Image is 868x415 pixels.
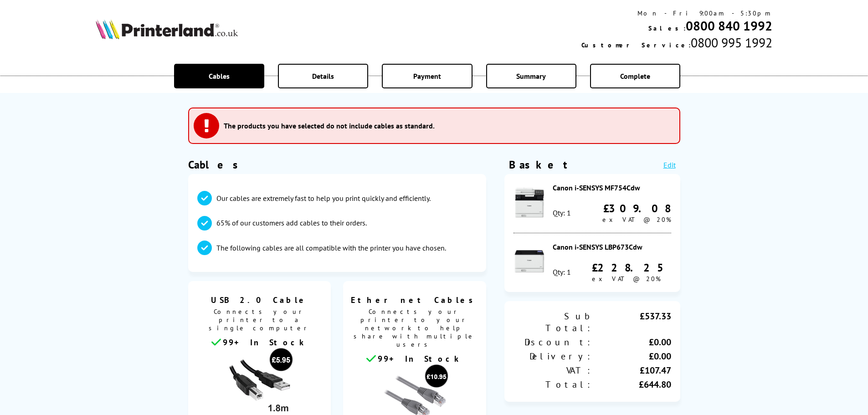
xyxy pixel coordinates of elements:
[96,19,238,39] img: Printerland Logo
[413,72,441,81] span: Payment
[691,34,772,51] span: 0800 995 1992
[195,295,324,305] span: USB 2.0 Cable
[592,275,661,283] span: ex VAT @ 20%
[509,158,568,172] div: Basket
[592,261,671,275] div: £228.25
[592,350,671,362] div: £0.00
[620,72,650,81] span: Complete
[553,208,571,217] div: Qty: 1
[514,246,545,278] img: Canon i-SENSYS LBP673Cdw
[514,350,592,362] div: Delivery:
[686,17,772,34] a: 0800 840 1992
[193,305,327,337] span: Connects your printer to a single computer
[350,295,479,305] span: Ethernet Cables
[592,336,671,348] div: £0.00
[581,41,691,49] span: Customer Service:
[516,72,546,81] span: Summary
[223,337,308,348] span: 99+ In Stock
[592,310,671,334] div: £537.33
[514,364,592,376] div: VAT:
[514,379,592,390] div: Total:
[514,336,592,348] div: Discount:
[188,158,486,172] h1: Cables
[592,379,671,390] div: £644.80
[209,72,230,81] span: Cables
[553,242,671,251] div: Canon i-SENSYS LBP673Cdw
[602,215,671,224] span: ex VAT @ 20%
[514,310,592,334] div: Sub Total:
[592,364,671,376] div: £107.47
[312,72,334,81] span: Details
[224,121,435,130] h3: The products you have selected do not include cables as standard.
[216,243,446,253] p: The following cables are all compatible with the printer you have chosen.
[648,24,686,32] span: Sales:
[216,193,431,203] p: Our cables are extremely fast to help you print quickly and efficiently.
[216,218,367,228] p: 65% of our customers add cables to their orders.
[553,267,571,277] div: Qty: 1
[514,187,545,219] img: Canon i-SENSYS MF754Cdw
[378,354,462,364] span: 99+ In Stock
[602,201,671,215] div: £309.08
[663,160,676,169] a: Edit
[553,183,671,192] div: Canon i-SENSYS MF754Cdw
[348,305,482,353] span: Connects your printer to your network to help share with multiple users
[581,9,772,17] div: Mon - Fri 9:00am - 5:30pm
